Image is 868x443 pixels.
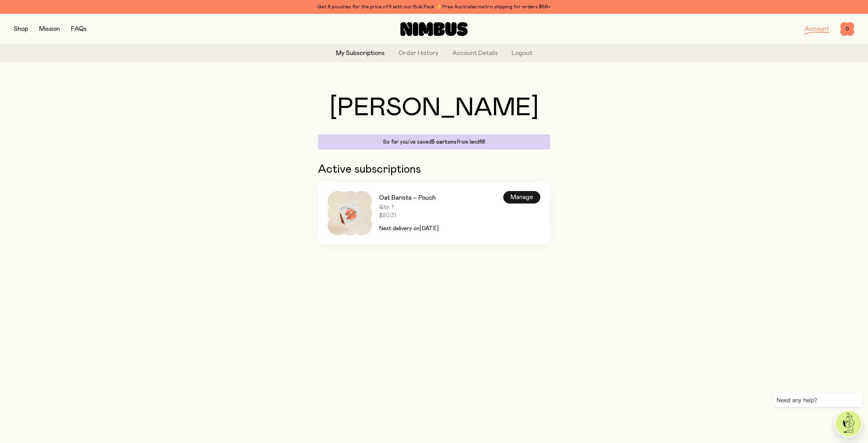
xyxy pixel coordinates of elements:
span: Qty: 1 [379,204,439,210]
span: [DATE] [419,226,439,231]
h3: Oat Barista – Pouch [379,194,439,202]
p: So far you’ve saved from landfill! [322,138,546,145]
a: Oat Barista – PouchQty: 1$20.31Next delivery on[DATE]Manage [318,183,550,244]
p: Next delivery on [379,224,439,233]
a: FAQs [71,26,87,32]
h1: [PERSON_NAME] [318,96,550,120]
div: Manage [503,191,540,204]
div: Get 6 pouches for the price of 5 with our Bulk Pack ✨ Free Australian metro shipping for orders $59+ [14,3,854,11]
a: Mission [39,26,60,32]
h2: Active subscriptions [318,163,550,176]
a: My Subscriptions [336,49,384,58]
img: agent [836,411,861,436]
span: $20.31 [379,212,439,219]
div: Need any help? [774,393,862,407]
a: Order History [398,49,439,58]
button: Logout [512,49,532,58]
button: 0 [840,22,854,36]
a: Account Details [452,49,498,58]
span: 5 cartons [432,139,457,145]
a: Account [805,26,829,32]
